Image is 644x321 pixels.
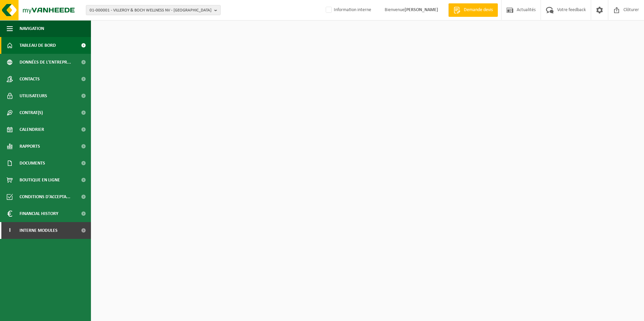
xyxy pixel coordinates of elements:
[20,155,45,172] span: Documents
[324,5,371,15] label: Information interne
[20,37,56,54] span: Tableau de bord
[20,20,44,37] span: Navigation
[20,54,71,71] span: Données de l'entrepr...
[7,222,13,239] span: I
[462,7,494,13] span: Demande devis
[20,222,58,239] span: Interne modules
[86,5,221,15] button: 01-000001 - VILLEROY & BOCH WELLNESS NV - [GEOGRAPHIC_DATA]
[20,71,40,87] span: Contacts
[20,87,47,104] span: Utilisateurs
[20,172,60,188] span: Boutique en ligne
[90,5,212,15] span: 01-000001 - VILLEROY & BOCH WELLNESS NV - [GEOGRAPHIC_DATA]
[20,121,44,138] span: Calendrier
[20,205,58,222] span: Financial History
[20,188,70,205] span: Conditions d'accepta...
[405,7,438,12] strong: [PERSON_NAME]
[448,3,498,17] a: Demande devis
[20,104,43,121] span: Contrat(s)
[20,138,40,155] span: Rapports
